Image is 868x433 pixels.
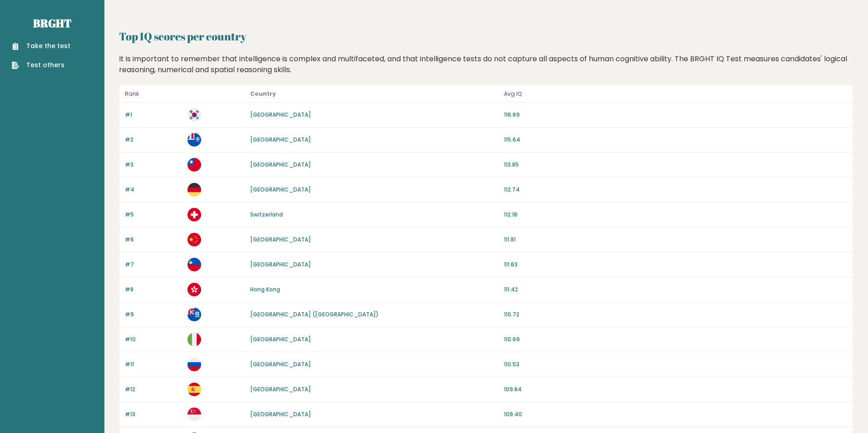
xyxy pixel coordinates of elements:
a: Brght [33,16,71,30]
b: Country [250,90,276,98]
img: tf.svg [187,133,201,147]
p: 115.64 [504,136,848,144]
a: Take the test [12,41,70,51]
p: #2 [125,136,182,144]
p: #10 [125,335,182,344]
a: [GEOGRAPHIC_DATA] [250,360,311,368]
img: kr.svg [187,108,201,122]
img: ru.svg [187,358,201,371]
p: #1 [125,111,182,119]
a: [GEOGRAPHIC_DATA] [250,111,311,118]
p: Avg IQ [504,89,848,99]
a: Hong Kong [250,285,280,293]
p: Rank [125,89,182,99]
p: 109.40 [504,410,848,418]
img: cn.svg [187,233,201,246]
img: de.svg [187,183,201,197]
a: [GEOGRAPHIC_DATA] [250,161,311,168]
a: [GEOGRAPHIC_DATA] [250,236,311,243]
p: #9 [125,310,182,319]
a: [GEOGRAPHIC_DATA] [250,186,311,193]
a: [GEOGRAPHIC_DATA] [250,410,311,418]
a: [GEOGRAPHIC_DATA] [250,385,311,393]
p: 116.69 [504,111,848,119]
img: es.svg [187,383,201,396]
p: 110.72 [504,310,848,319]
p: 109.84 [504,385,848,394]
img: ch.svg [187,208,201,221]
h2: Top IQ scores per country [119,28,853,44]
p: #7 [125,261,182,269]
a: Test others [12,60,70,70]
p: #8 [125,285,182,294]
div: It is important to remember that intelligence is complex and multifaceted, and that intelligence ... [116,54,857,75]
p: #11 [125,360,182,369]
p: 113.85 [504,161,848,169]
p: 110.53 [504,360,848,369]
img: hk.svg [187,283,201,296]
p: 111.42 [504,285,848,294]
img: it.svg [187,333,201,346]
p: #3 [125,161,182,169]
p: #12 [125,385,182,394]
p: 110.69 [504,335,848,344]
p: 111.81 [504,236,848,244]
p: #4 [125,186,182,194]
img: fk.svg [187,308,201,321]
a: [GEOGRAPHIC_DATA] [250,261,311,268]
p: #13 [125,410,182,418]
p: 112.16 [504,211,848,219]
p: #5 [125,211,182,219]
a: [GEOGRAPHIC_DATA] ([GEOGRAPHIC_DATA]) [250,310,379,318]
p: 111.63 [504,261,848,269]
p: #6 [125,236,182,244]
p: 112.74 [504,186,848,194]
a: [GEOGRAPHIC_DATA] [250,335,311,343]
a: Switzerland [250,211,283,218]
img: li.svg [187,258,201,271]
a: [GEOGRAPHIC_DATA] [250,136,311,143]
img: sg.svg [187,408,201,421]
img: tw.svg [187,158,201,172]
